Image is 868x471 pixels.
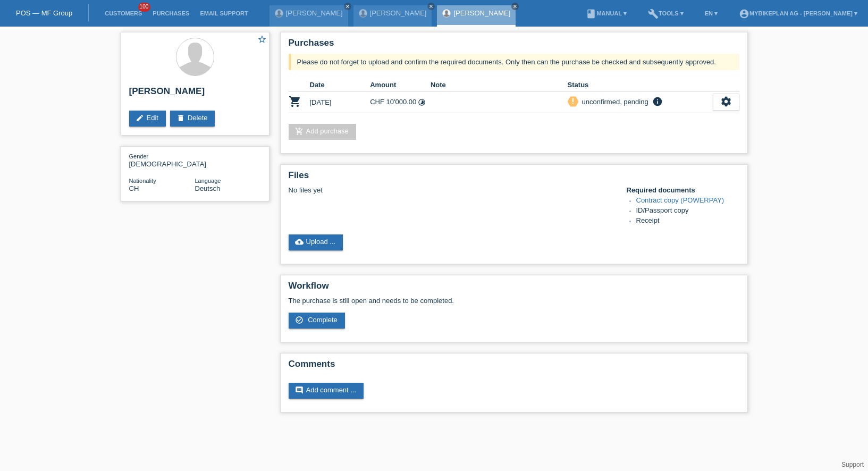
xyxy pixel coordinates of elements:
a: add_shopping_cartAdd purchase [289,124,356,140]
i: comment [295,386,304,394]
a: Customers [99,10,147,16]
i: close [345,4,350,9]
h4: Required documents [627,186,739,194]
a: EN ▾ [700,10,723,16]
h2: Purchases [289,38,739,54]
a: deleteDelete [170,111,215,127]
th: Status [568,79,713,91]
span: Language [195,178,221,184]
span: Switzerland [129,184,139,192]
a: close [427,3,435,10]
th: Amount [370,79,431,91]
i: cloud_upload [295,238,304,246]
th: Date [310,79,370,91]
a: buildTools ▾ [643,10,689,16]
h2: Workflow [289,281,739,297]
p: The purchase is still open and needs to be completed. [289,297,739,305]
a: account_circleMybikeplan AG - [PERSON_NAME] ▾ [734,10,863,16]
i: close [512,4,518,9]
a: check_circle_outline Complete [289,313,345,329]
h2: Comments [289,359,739,375]
i: POSP00028384 [289,95,301,108]
span: Gender [129,153,149,159]
span: Nationality [129,178,156,184]
i: account_circle [739,9,749,19]
a: cloud_uploadUpload ... [289,234,343,250]
h2: [PERSON_NAME] [129,86,261,102]
a: commentAdd comment ... [289,383,364,399]
div: No files yet [289,186,613,194]
td: [DATE] [310,91,370,113]
div: unconfirmed, pending [579,96,648,107]
div: Please do not forget to upload and confirm the required documents. Only then can the purchase be ... [289,54,739,70]
i: priority_high [569,97,577,105]
a: close [511,3,519,10]
span: 100 [138,3,151,12]
a: Support [841,461,864,468]
i: close [428,4,434,9]
i: book [586,9,596,19]
li: ID/Passport copy [636,206,739,216]
i: add_shopping_cart [295,127,304,136]
a: Purchases [147,10,195,16]
span: Complete [308,316,338,324]
a: bookManual ▾ [580,10,632,16]
li: Receipt [636,216,739,226]
i: Instalments (48 instalments) [418,98,426,106]
a: editEdit [129,111,166,127]
th: Note [431,79,568,91]
a: [PERSON_NAME] [453,9,510,17]
h2: Files [289,170,739,186]
i: settings [720,96,732,107]
i: build [648,9,659,19]
a: Email Support [195,10,253,16]
a: [PERSON_NAME] [286,9,343,17]
a: POS — MF Group [16,9,72,17]
td: CHF 10'000.00 [370,91,431,113]
i: info [651,96,664,107]
a: [PERSON_NAME] [370,9,427,17]
a: star_border [257,35,267,46]
span: Deutsch [195,184,221,192]
i: check_circle_outline [295,316,304,324]
a: close [344,3,351,10]
i: edit [136,114,144,122]
a: Contract copy (POWERPAY) [636,196,724,204]
div: [DEMOGRAPHIC_DATA] [129,152,195,168]
i: star_border [257,35,267,44]
i: delete [176,114,185,122]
